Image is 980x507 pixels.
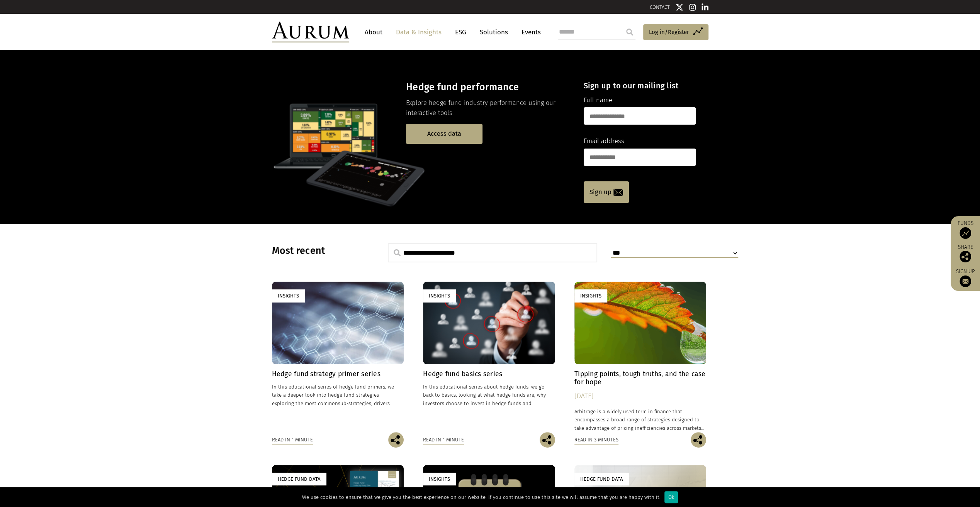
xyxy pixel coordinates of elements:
[574,436,618,444] div: Read in 3 minutes
[574,407,707,432] p: Arbitrage is a widely used term in finance that encompasses a broad range of strategies designed ...
[613,189,623,196] img: email-icon
[272,436,313,444] div: Read in 1 minute
[960,251,971,262] img: Share this post
[574,370,707,386] h4: Tipping points, tough truths, and the case for hope
[691,432,706,448] img: Share this post
[518,25,541,39] a: Events
[649,27,689,37] span: Log in/Register
[574,282,707,432] a: Insights Tipping points, tough truths, and the case for hope [DATE] Arbitrage is a widely used te...
[676,3,683,11] img: Twitter icon
[540,432,555,448] img: Share this post
[701,3,708,11] img: Linkedin icon
[689,3,696,11] img: Instagram icon
[272,383,404,407] p: In this educational series of hedge fund primers, we take a deeper look into hedge fund strategie...
[584,136,624,146] label: Email address
[622,24,637,40] input: Submit
[272,282,404,432] a: Insights Hedge fund strategy primer series In this educational series of hedge fund primers, we t...
[664,491,678,503] div: Ok
[423,282,555,432] a: Insights Hedge fund basics series In this educational series about hedge funds, we go back to bas...
[361,25,386,39] a: About
[955,245,976,262] div: Share
[406,124,482,144] a: Access data
[960,227,971,239] img: Access Funds
[451,25,470,39] a: ESG
[406,81,570,93] h3: Hedge fund performance
[423,473,456,485] div: Insights
[394,249,401,256] img: search.svg
[338,401,371,406] span: sub-strategies
[574,473,629,485] div: Hedge Fund Data
[423,383,555,407] p: In this educational series about hedge funds, we go back to basics, looking at what hedge funds a...
[955,268,976,287] a: Sign up
[476,25,512,39] a: Solutions
[643,24,708,41] a: Log in/Register
[423,436,464,444] div: Read in 1 minute
[272,370,404,378] h4: Hedge fund strategy primer series
[272,473,326,485] div: Hedge Fund Data
[574,391,707,402] div: [DATE]
[584,81,696,90] h4: Sign up to our mailing list
[423,289,456,302] div: Insights
[574,289,607,302] div: Insights
[272,22,349,42] img: Aurum
[272,289,305,302] div: Insights
[272,245,369,257] h3: Most recent
[423,370,555,378] h4: Hedge fund basics series
[584,181,629,203] a: Sign up
[960,275,971,287] img: Sign up to our newsletter
[388,432,404,448] img: Share this post
[406,98,570,118] p: Explore hedge fund industry performance using our interactive tools.
[392,25,445,39] a: Data & Insights
[584,95,612,105] label: Full name
[650,4,670,10] a: CONTACT
[955,220,976,239] a: Funds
